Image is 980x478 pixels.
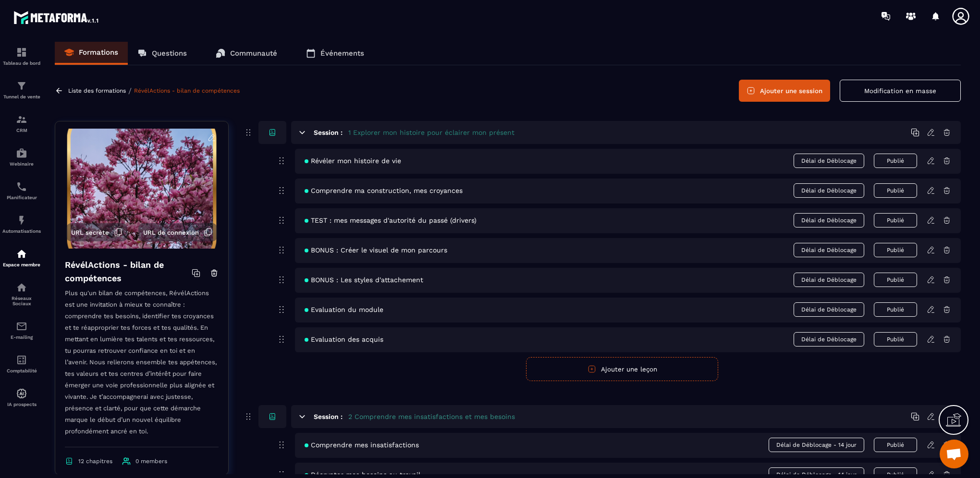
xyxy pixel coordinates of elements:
[840,80,961,102] button: Modification en masse
[16,215,27,226] img: automations
[874,183,917,198] button: Publié
[2,60,41,66] p: Tableau de bord
[62,129,221,249] img: background
[16,181,27,192] img: scheduler
[874,273,917,287] button: Publié
[2,275,41,313] a: social-networksocial-networkRéseaux Sociaux
[2,313,41,347] a: emailemailE-mailing
[2,241,41,275] a: automationsautomationsEspace membre
[2,402,41,407] p: IA prospects
[2,161,41,167] p: Webinaire
[2,94,41,99] p: Tunnel de vente
[143,229,199,236] span: URL de connexion
[794,213,864,227] span: Délai de Déblocage
[230,49,277,58] p: Communauté
[65,287,219,447] p: Plus qu'un bilan de compétences, RévélActions est une invitation à mieux te connaître : comprendr...
[128,42,196,65] a: Questions
[66,223,127,241] button: URL secrète
[16,47,27,58] img: formation
[874,332,917,347] button: Publié
[134,87,240,94] a: RévélActions - bilan de compétences
[305,216,477,224] span: TEST : mes messages d'autorité du passé (drivers)
[2,296,41,306] p: Réseaux Sociaux
[16,282,27,293] img: social-network
[138,223,217,241] button: URL de connexion
[296,42,374,65] a: Événements
[16,321,27,332] img: email
[794,302,864,317] span: Délai de Déblocage
[305,157,401,165] span: Révéler mon histoire de vie
[152,49,187,58] p: Questions
[71,229,109,236] span: URL secrète
[55,42,128,65] a: Formations
[305,335,383,343] span: Evaluation des acquis
[16,114,27,125] img: formation
[2,207,41,241] a: automationsautomationsAutomatisations
[2,128,41,133] p: CRM
[794,273,864,287] span: Délai de Déblocage
[79,48,118,57] p: Formations
[794,183,864,198] span: Délai de Déblocage
[794,154,864,168] span: Délai de Déblocage
[2,262,41,267] p: Espace membre
[2,174,41,207] a: schedulerschedulerPlanificateur
[305,246,447,254] span: BONUS : Créer le visuel de mon parcours
[65,258,192,285] h4: RévélActions - bilan de compétences
[68,87,126,94] a: Liste des formations
[305,441,419,449] span: Comprendre mes insatisfactions
[874,213,917,227] button: Publié
[2,39,41,73] a: formationformationTableau de bord
[314,129,343,136] h6: Session :
[940,440,968,468] a: Ouvrir le chat
[874,302,917,317] button: Publié
[305,187,463,194] span: Comprendre ma construction, mes croyances
[206,42,287,65] a: Communauté
[874,243,917,257] button: Publié
[135,458,167,465] span: 0 members
[16,147,27,159] img: automations
[305,306,383,313] span: Evaluation du module
[314,413,343,420] h6: Session :
[128,86,132,96] span: /
[2,228,41,234] p: Automatisations
[794,332,864,347] span: Délai de Déblocage
[348,128,514,137] h5: 1 Explorer mon histoire pour éclairer mon présent
[16,388,27,399] img: automations
[2,368,41,373] p: Comptabilité
[16,354,27,366] img: accountant
[348,412,515,421] h5: 2 Comprendre mes insatisfactions et mes besoins
[794,243,864,257] span: Délai de Déblocage
[874,154,917,168] button: Publié
[739,80,830,102] button: Ajouter une session
[2,347,41,381] a: accountantaccountantComptabilité
[2,335,41,340] p: E-mailing
[2,195,41,200] p: Planificateur
[874,438,917,452] button: Publié
[16,80,27,92] img: formation
[320,49,364,58] p: Événements
[78,458,112,465] span: 12 chapitres
[16,248,27,260] img: automations
[2,107,41,140] a: formationformationCRM
[305,276,423,284] span: BONUS : Les styles d'attachement
[2,73,41,107] a: formationformationTunnel de vente
[13,9,100,26] img: logo
[2,140,41,174] a: automationsautomationsWebinaire
[526,357,718,381] button: Ajouter une leçon
[769,438,864,452] span: Délai de Déblocage - 14 jour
